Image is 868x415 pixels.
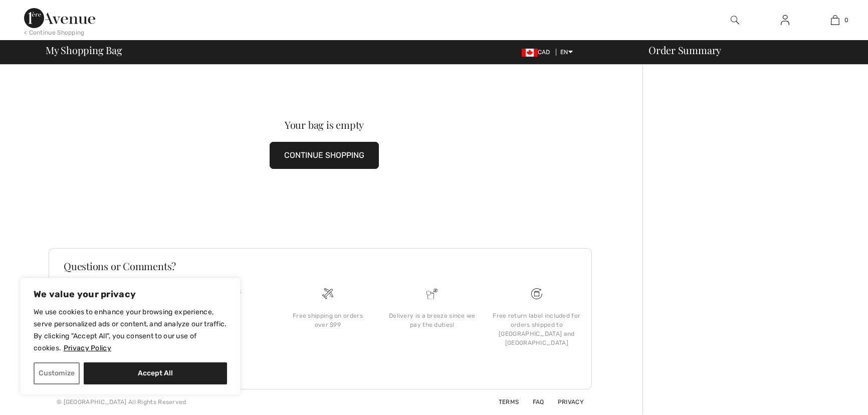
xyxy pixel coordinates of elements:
[546,398,584,405] a: Privacy
[24,28,85,37] div: < Continue Shopping
[84,362,227,384] button: Accept All
[487,398,519,405] a: Terms
[810,14,859,26] a: 0
[522,49,554,56] span: CAD
[521,398,544,405] a: FAQ
[63,343,112,353] a: Privacy Policy
[844,16,848,25] span: 0
[57,397,186,406] div: © [GEOGRAPHIC_DATA] All Rights Reserved
[531,288,542,299] img: Free shipping on orders over $99
[522,49,538,57] img: Canadian Dollar
[20,278,241,395] div: We value your privacy
[24,8,95,28] img: 1ère Avenue
[831,14,839,26] img: My Bag
[493,311,581,347] div: Free return label included for orders shipped to [GEOGRAPHIC_DATA] and [GEOGRAPHIC_DATA]
[781,14,789,26] img: My Info
[270,142,379,169] button: CONTINUE SHOPPING
[284,311,372,329] div: Free shipping on orders over $99
[322,288,333,299] img: Free shipping on orders over $99
[426,288,438,299] img: Delivery is a breeze since we pay the duties!
[34,362,80,384] button: Customize
[46,45,122,55] span: My Shopping Bag
[773,14,797,27] a: Sign In
[34,288,227,300] p: We value your privacy
[76,120,572,130] div: Your bag is empty
[636,45,862,55] div: Order Summary
[560,49,573,56] span: EN
[388,311,476,329] div: Delivery is a breeze since we pay the duties!
[64,261,577,271] h3: Questions or Comments?
[731,14,739,26] img: search the website
[34,306,227,354] p: We use cookies to enhance your browsing experience, serve personalized ads or content, and analyz...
